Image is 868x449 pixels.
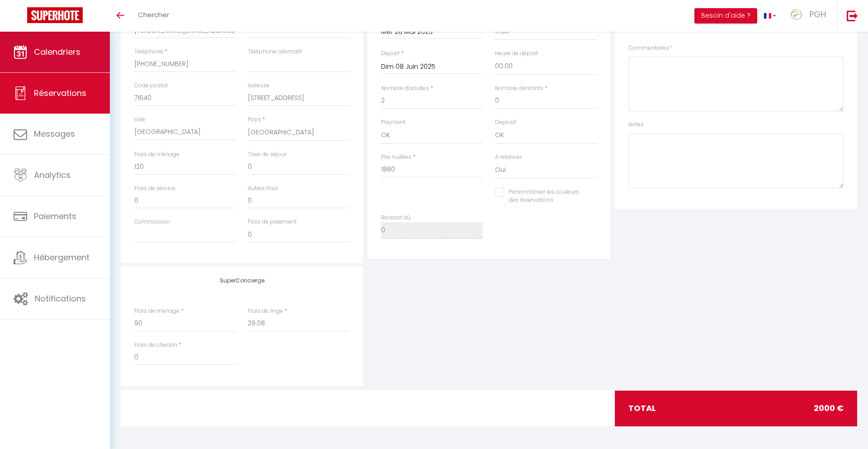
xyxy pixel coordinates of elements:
[495,84,543,93] label: Nombre d'enfants
[381,153,411,162] label: Prix nuitées
[134,277,349,284] h4: SuperConcierge
[134,81,168,90] label: Code postal
[134,341,177,349] label: Frais de checkin
[34,252,90,263] span: Hébergement
[34,169,71,181] span: Analytics
[809,9,826,20] span: PGH
[495,153,522,162] label: A relancer
[134,48,163,56] label: Téléphone
[35,293,86,304] span: Notifications
[381,118,406,127] label: Payment
[248,81,269,90] label: Adresse
[34,87,86,99] span: Réservations
[248,48,302,56] label: Téléphone alternatif
[134,307,179,315] label: Frais de ménage
[134,150,179,159] label: Frais de ménage
[248,150,287,159] label: Taxe de séjour
[381,214,410,222] label: Restant dû
[248,218,297,226] label: Frais de paiement
[615,391,857,426] div: total
[628,120,644,129] label: Notes
[134,115,145,124] label: Ville
[814,402,844,415] span: 2000 €
[694,8,757,24] button: Besoin d'aide ?
[495,49,538,58] label: Heure de départ
[34,128,75,139] span: Messages
[134,184,175,193] label: Frais de service
[134,218,170,226] label: Commission
[34,46,80,57] span: Calendriers
[248,115,261,124] label: Pays
[495,118,516,127] label: Deposit
[628,44,672,53] label: Commentaires
[34,210,76,222] span: Paiements
[138,10,169,19] span: Chercher
[381,84,429,93] label: Nombre d'adultes
[847,10,858,21] img: logout
[248,184,278,193] label: Autres frais
[381,49,400,58] label: Départ
[790,8,803,21] img: ...
[27,7,83,23] img: Super Booking
[248,307,283,315] label: Frais de linge
[7,4,34,31] button: Ouvrir le widget de chat LiveChat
